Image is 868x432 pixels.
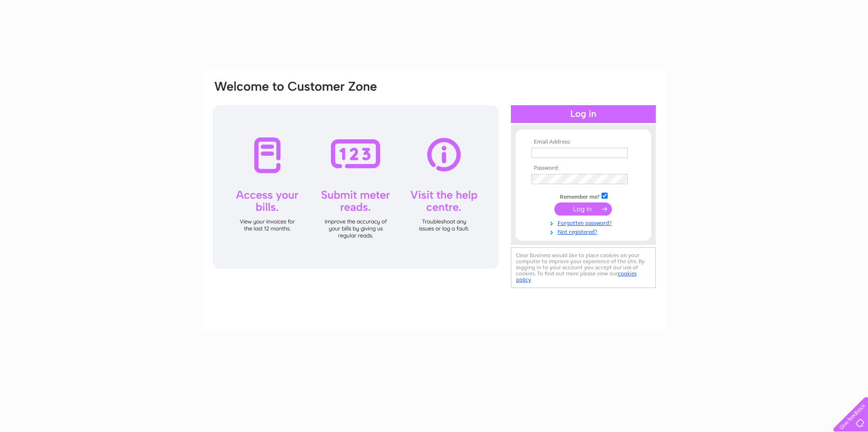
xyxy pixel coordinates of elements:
div: Clear Business would like to place cookies on your computer to improve your experience of the sit... [511,247,656,288]
a: cookies policy [516,270,637,283]
input: Submit [554,202,612,216]
th: Email Address: [529,139,638,145]
a: Not registered? [531,227,638,236]
a: Forgotten password? [531,218,638,227]
th: Password: [529,165,638,172]
td: Remember me? [529,191,638,201]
